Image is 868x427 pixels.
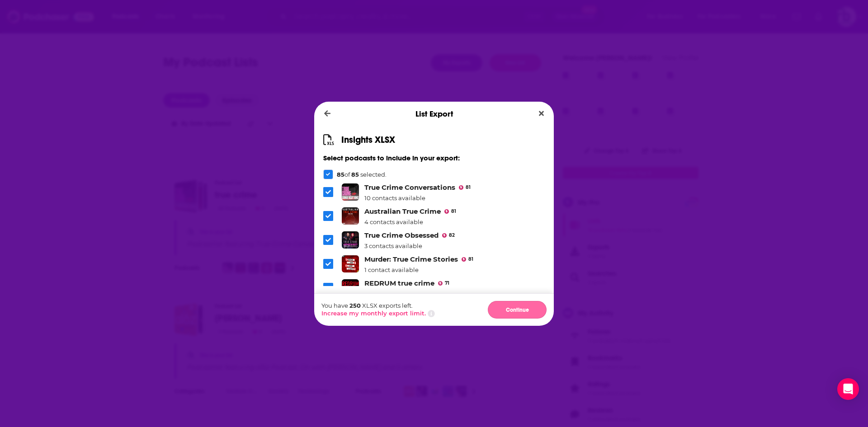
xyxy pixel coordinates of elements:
[337,171,344,178] span: 85
[341,134,395,145] h1: Insights XLSX
[449,234,455,237] span: 82
[364,242,455,249] div: 3 contacts available
[364,231,439,239] a: True Crime Obsessed
[438,281,449,286] a: 71
[444,209,456,214] a: 81
[342,255,359,272] img: Murder: True Crime Stories
[488,301,547,319] button: Continue
[451,210,456,213] span: 81
[466,186,471,189] span: 81
[349,302,361,309] span: 250
[364,194,471,202] div: 10 contacts available
[364,183,455,192] a: True Crime Conversations
[459,185,471,190] a: 81
[462,257,473,262] a: 81
[364,279,434,287] a: REDRUM true crime
[337,171,387,178] p: of selected.
[314,102,554,126] div: List Export
[321,310,426,317] button: Increase my monthly export limit.
[342,207,359,225] img: Australian True Crime
[445,282,449,285] span: 71
[535,108,547,119] button: Close
[351,171,359,178] span: 85
[342,231,359,249] img: True Crime Obsessed
[323,154,545,162] h3: Select podcasts to include in your export:
[342,279,359,296] img: REDRUM true crime
[364,218,456,225] div: 4 contacts available
[837,378,859,400] div: Open Intercom Messenger
[364,255,458,263] a: Murder: True Crime Stories
[364,266,473,273] div: 1 contact available
[321,302,435,309] p: You have XLSX exports left.
[468,258,473,261] span: 81
[342,183,359,201] img: True Crime Conversations
[442,233,455,238] a: 82
[364,207,441,216] a: Australian True Crime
